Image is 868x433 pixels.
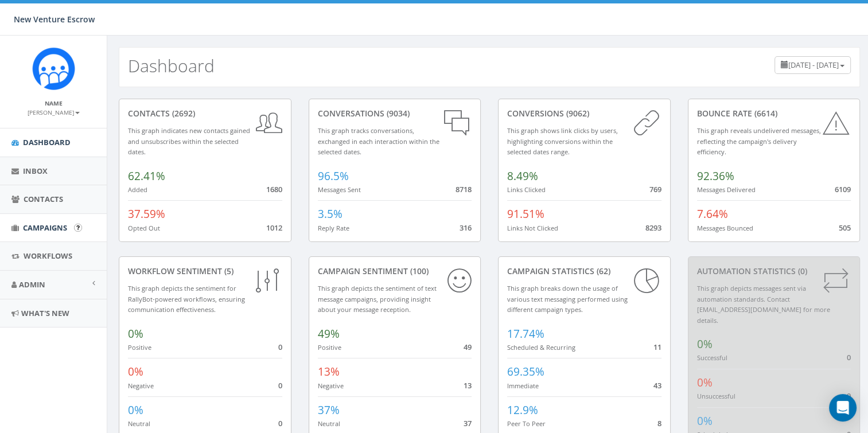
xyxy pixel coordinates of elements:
[788,60,839,70] span: [DATE] - [DATE]
[464,380,472,391] span: 13
[128,284,245,314] small: This graph depicts the sentiment for RallyBot-powered workflows, ensuring communication effective...
[645,223,661,233] span: 8293
[507,126,618,156] small: This graph shows link clicks by users, highlighting conversions within the selected dates range.
[128,326,143,341] span: 0%
[128,56,215,75] h2: Dashboard
[21,308,69,318] span: What's New
[464,342,472,352] span: 49
[697,392,735,400] small: Unsuccessful
[318,108,472,119] div: conversations
[23,166,48,176] span: Inbox
[653,342,661,352] span: 11
[128,185,147,194] small: Added
[28,108,80,116] small: [PERSON_NAME]
[507,419,546,428] small: Peer To Peer
[74,224,82,232] input: Submit
[697,284,830,325] small: This graph depicts messages sent via automation standards. Contact [EMAIL_ADDRESS][DOMAIN_NAME] f...
[19,279,45,290] span: Admin
[507,169,538,184] span: 8.49%
[318,266,472,277] div: Campaign Sentiment
[384,108,410,119] span: (9034)
[697,375,713,390] span: 0%
[278,380,282,391] span: 0
[318,326,340,341] span: 49%
[697,337,713,352] span: 0%
[507,206,544,221] span: 91.51%
[318,364,340,379] span: 13%
[697,414,713,428] span: 0%
[28,107,80,117] a: [PERSON_NAME]
[24,251,72,261] span: Workflows
[697,169,734,184] span: 92.36%
[222,266,233,276] span: (5)
[796,266,807,276] span: (0)
[456,184,472,194] span: 8718
[697,224,753,232] small: Messages Bounced
[318,343,341,352] small: Positive
[128,403,143,418] span: 0%
[128,108,282,119] div: contacts
[507,381,539,390] small: Immediate
[318,381,344,390] small: Negative
[318,419,340,428] small: Neutral
[564,108,589,119] span: (9062)
[847,391,851,401] span: 0
[128,126,250,156] small: This graph indicates new contacts gained and unsubscribes within the selected dates.
[839,223,851,233] span: 505
[23,137,71,147] span: Dashboard
[507,343,575,352] small: Scheduled & Recurring
[697,185,756,194] small: Messages Delivered
[507,185,546,194] small: Links Clicked
[128,206,165,221] span: 37.59%
[829,394,857,422] div: Open Intercom Messenger
[318,224,349,232] small: Reply Rate
[507,108,661,119] div: conversions
[507,364,544,379] span: 69.35%
[14,14,95,25] span: New Venture Escrow
[128,381,154,390] small: Negative
[128,343,151,352] small: Positive
[507,403,538,418] span: 12.9%
[464,418,472,428] span: 37
[128,419,150,428] small: Neutral
[835,184,851,194] span: 6109
[128,364,143,379] span: 0%
[847,352,851,362] span: 0
[318,169,349,184] span: 96.5%
[278,342,282,352] span: 0
[408,266,429,276] span: (100)
[318,206,342,221] span: 3.5%
[23,223,67,233] span: Campaigns
[697,266,851,277] div: Automation Statistics
[128,266,282,277] div: Workflow Sentiment
[657,418,661,428] span: 8
[318,185,361,194] small: Messages Sent
[24,194,63,204] span: Contacts
[697,108,851,119] div: Bounce Rate
[128,224,160,232] small: Opted Out
[697,126,821,156] small: This graph reveals undelivered messages, reflecting the campaign's delivery efficiency.
[128,169,165,184] span: 62.41%
[507,224,558,232] small: Links Not Clicked
[507,284,628,314] small: This graph breaks down the usage of various text messaging performed using different campaign types.
[507,266,661,277] div: Campaign Statistics
[45,99,63,107] small: Name
[653,380,661,391] span: 43
[170,108,195,119] span: (2692)
[649,184,661,194] span: 769
[32,47,75,90] img: Rally_Corp_Icon_1.png
[460,223,472,233] span: 316
[318,126,439,156] small: This graph tracks conversations, exchanged in each interaction within the selected dates.
[318,403,340,418] span: 37%
[752,108,777,119] span: (6614)
[594,266,610,276] span: (62)
[697,353,727,362] small: Successful
[278,418,282,428] span: 0
[318,284,437,314] small: This graph depicts the sentiment of text message campaigns, providing insight about your message ...
[266,223,282,233] span: 1012
[507,326,544,341] span: 17.74%
[266,184,282,194] span: 1680
[697,206,728,221] span: 7.64%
